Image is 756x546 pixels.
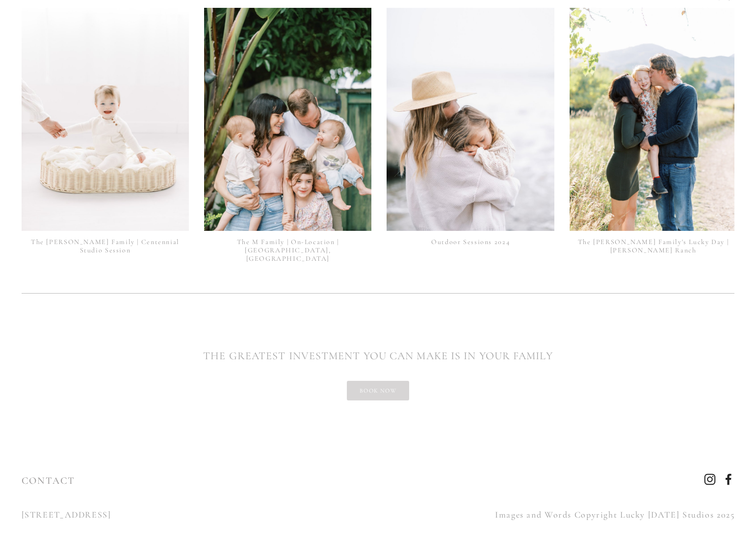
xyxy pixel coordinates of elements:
img: Outdoor Sessions 2024 [387,8,554,231]
p: [STREET_ADDRESS] [22,507,370,522]
a: book now [347,381,409,400]
a: CONTACT [22,475,76,487]
a: Instagram [704,473,716,485]
a: The M Family | On-Location | [GEOGRAPHIC_DATA], [GEOGRAPHIC_DATA] [237,238,339,263]
img: The M Family | On-Location | Montecito, Ca [204,8,371,231]
p: Images and Words Copyright Lucky [DATE] Studios 2025 [387,507,735,522]
a: The [PERSON_NAME] Family's Lucky Day | [PERSON_NAME] Ranch [578,238,729,254]
a: The Johnson Family | Centennial Studio Session [22,8,189,231]
h2: THE GREATEST INVESTMENT YOU CAN MAKE IS IN YOUR FAMILY [22,348,735,364]
a: The Friesen Family's Lucky Day | Ken Caryl Ranch [570,8,737,231]
a: Outdoor Sessions 2024 [431,238,510,246]
a: The [PERSON_NAME] Family | Centennial Studio Session [31,238,180,254]
a: Facebook [723,473,734,485]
